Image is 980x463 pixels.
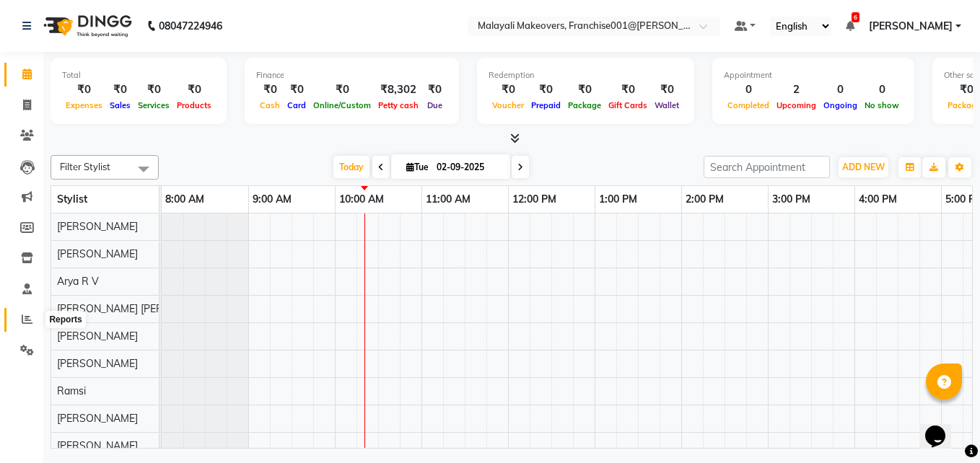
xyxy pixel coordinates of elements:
div: Reports [45,311,85,328]
a: 2:00 PM [682,189,727,210]
div: ₹8,302 [375,81,422,98]
a: 9:00 AM [249,189,295,210]
span: Package [564,100,605,110]
a: 12:00 PM [509,189,560,210]
div: 0 [861,81,903,98]
div: ₹0 [106,81,134,98]
div: ₹0 [284,81,310,98]
span: Ramsi [57,384,86,397]
span: 6 [852,12,859,22]
span: Petty cash [375,100,422,110]
a: 6 [846,19,854,32]
div: ₹0 [173,81,215,98]
div: ₹0 [134,81,173,98]
span: Expenses [62,100,106,110]
a: 1:00 PM [595,189,641,210]
span: Services [134,100,173,110]
span: Stylist [57,193,87,206]
div: Appointment [724,69,903,81]
div: ₹0 [310,81,375,98]
span: [PERSON_NAME] [57,412,138,425]
input: Search Appointment [704,156,830,178]
div: 2 [773,81,820,98]
span: Today [333,156,369,178]
div: ₹0 [422,81,447,98]
span: Upcoming [773,100,820,110]
span: Filter Stylist [60,161,110,172]
div: ₹0 [528,81,564,98]
span: Cash [256,100,284,110]
b: 08047224946 [159,6,222,46]
iframe: chat widget [919,405,966,449]
span: Ongoing [820,100,861,110]
input: 2025-09-02 [432,156,504,178]
span: [PERSON_NAME] [PERSON_NAME] [57,302,222,315]
div: ₹0 [489,81,528,98]
button: ADD NEW [839,157,888,177]
span: Tue [403,162,432,172]
a: 8:00 AM [162,189,208,210]
span: [PERSON_NAME] [57,220,138,233]
span: [PERSON_NAME] [57,439,138,452]
div: ₹0 [605,81,651,98]
span: Online/Custom [310,100,375,110]
span: [PERSON_NAME] [869,19,953,34]
span: Voucher [489,100,528,110]
span: ADD NEW [842,162,885,172]
div: 0 [820,81,861,98]
span: Arya R V [57,275,99,288]
span: Due [424,100,446,110]
span: [PERSON_NAME] [57,357,138,370]
span: Gift Cards [605,100,651,110]
span: Products [173,100,215,110]
span: [PERSON_NAME] [57,247,138,260]
span: Card [284,100,310,110]
div: 0 [724,81,773,98]
span: Wallet [651,100,683,110]
div: ₹0 [651,81,683,98]
div: ₹0 [62,81,106,98]
span: Completed [724,100,773,110]
a: 11:00 AM [422,189,474,210]
span: No show [861,100,903,110]
a: 4:00 PM [855,189,901,210]
a: 3:00 PM [769,189,814,210]
div: ₹0 [564,81,605,98]
span: [PERSON_NAME] [57,330,138,343]
div: Finance [256,69,447,81]
div: Total [62,69,215,81]
span: Prepaid [528,100,564,110]
img: logo [37,6,136,46]
div: ₹0 [256,81,284,98]
span: Sales [106,100,134,110]
div: Redemption [489,69,683,81]
a: 10:00 AM [336,189,388,210]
